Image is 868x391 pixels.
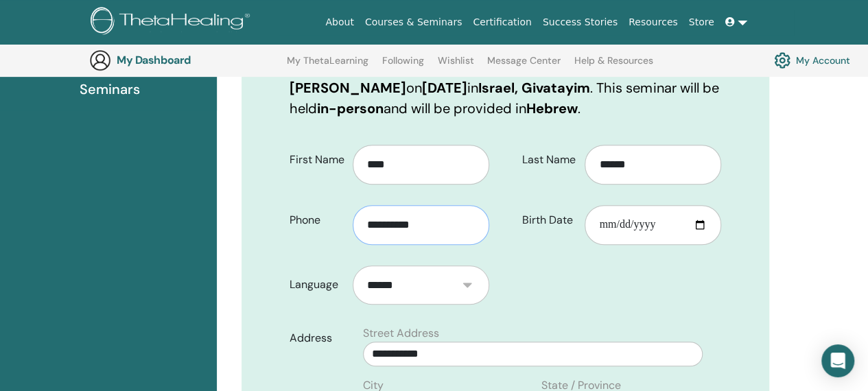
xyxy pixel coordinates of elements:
[774,49,850,72] a: My Account
[382,55,424,77] a: Following
[317,99,384,117] b: in-person
[438,55,474,77] a: Wishlist
[279,147,353,173] label: First Name
[574,55,653,77] a: Help & Resources
[89,49,111,71] img: generic-user-icon.jpg
[683,10,720,35] a: Store
[478,79,590,97] b: Israel, Givatayim
[290,57,721,119] p: You are registering for on in . This seminar will be held and will be provided in .
[360,10,468,35] a: Courses & Seminars
[512,207,585,233] label: Birth Date
[487,55,561,77] a: Message Center
[467,10,537,35] a: Certification
[287,55,368,77] a: My ThetaLearning
[537,10,623,35] a: Success Stories
[774,49,790,72] img: cog.svg
[279,325,355,351] label: Address
[91,7,255,38] img: logo.png
[279,272,353,298] label: Language
[422,79,467,97] b: [DATE]
[279,207,353,233] label: Phone
[526,99,578,117] b: Hebrew
[821,344,854,377] div: Open Intercom Messenger
[290,58,528,97] b: Basic DNA with [PERSON_NAME]
[80,58,206,99] span: Completed Seminars
[623,10,683,35] a: Resources
[117,54,254,67] h3: My Dashboard
[363,325,439,342] label: Street Address
[512,147,585,173] label: Last Name
[320,10,359,35] a: About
